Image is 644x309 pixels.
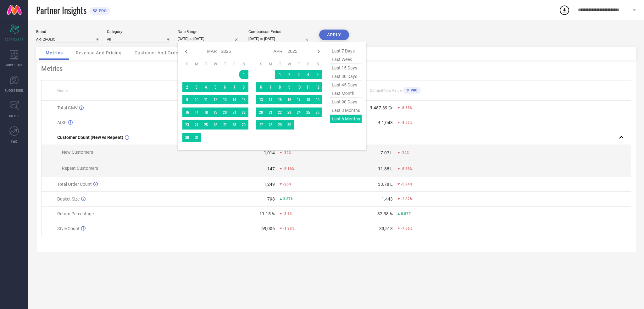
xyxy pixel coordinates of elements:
span: -1.93% [283,226,295,231]
td: Sat Mar 22 2025 [239,108,248,117]
div: 32.38 % [377,211,393,216]
span: Repeat Customers [62,166,98,171]
span: Revenue And Pricing [76,50,122,55]
div: Category [107,30,170,34]
div: 11.88 L [378,166,393,171]
td: Thu Apr 03 2025 [294,70,303,79]
td: Sat Apr 19 2025 [313,95,322,104]
span: AISP [57,120,67,125]
span: -7.56% [401,226,413,231]
td: Sat Apr 26 2025 [313,108,322,117]
td: Sun Mar 02 2025 [182,82,192,92]
span: Return Percentage [57,211,94,216]
div: ₹ 487.39 Cr [370,105,393,110]
th: Thursday [294,62,303,67]
span: WORKSPACE [6,63,23,67]
span: 3.37% [283,197,293,201]
td: Fri Apr 04 2025 [303,70,313,79]
td: Thu Apr 10 2025 [294,82,303,92]
th: Wednesday [285,62,294,67]
td: Fri Apr 18 2025 [303,95,313,104]
span: Total GMV [57,105,78,110]
span: -26% [283,182,291,186]
td: Mon Mar 17 2025 [192,108,201,117]
input: Select date range [178,36,241,42]
span: last 15 days [330,64,362,72]
span: SCORECARDS [5,37,24,42]
div: Brand [36,30,99,34]
span: Metrics [46,50,63,55]
span: Basket Size [57,196,80,201]
span: Name [57,89,68,93]
span: Total Order Count [57,182,92,187]
span: -4.57% [401,120,413,125]
td: Tue Apr 15 2025 [275,95,285,104]
td: Sat Mar 15 2025 [239,95,248,104]
span: last 3 months [330,106,362,115]
td: Sun Mar 09 2025 [182,95,192,104]
button: APPLY [319,30,349,40]
td: Fri Apr 25 2025 [303,108,313,117]
span: PRO [97,8,107,13]
td: Tue Mar 25 2025 [201,120,211,130]
td: Tue Apr 22 2025 [275,108,285,117]
td: Sun Mar 16 2025 [182,108,192,117]
div: 1,249 [264,182,275,187]
td: Mon Mar 03 2025 [192,82,201,92]
td: Thu Mar 20 2025 [220,108,230,117]
div: 1,014 [264,150,275,155]
th: Tuesday [201,62,211,67]
th: Monday [266,62,275,67]
td: Fri Mar 21 2025 [230,108,239,117]
div: ₹ 1,043 [378,120,393,125]
th: Thursday [220,62,230,67]
td: Sun Apr 13 2025 [256,95,266,104]
td: Wed Mar 19 2025 [211,108,220,117]
th: Saturday [239,62,248,67]
td: Mon Apr 21 2025 [266,108,275,117]
span: PRO [409,88,418,92]
div: Metrics [41,65,631,72]
span: -2.82% [401,197,413,201]
td: Mon Apr 28 2025 [266,120,275,130]
div: 7.07 L [380,150,393,155]
td: Sun Mar 23 2025 [182,120,192,130]
div: 69,006 [261,226,275,231]
span: SUGGESTIONS [5,88,24,93]
span: FWD [11,139,17,144]
td: Sun Apr 06 2025 [256,82,266,92]
td: Sat Mar 29 2025 [239,120,248,130]
div: Previous month [182,48,190,55]
td: Mon Apr 14 2025 [266,95,275,104]
td: Mon Mar 31 2025 [192,133,201,142]
td: Tue Mar 11 2025 [201,95,211,104]
span: Customer And Orders [135,50,183,55]
div: 33.78 L [378,182,393,187]
span: last 7 days [330,47,362,55]
th: Sunday [182,62,192,67]
td: Tue Mar 18 2025 [201,108,211,117]
div: 147 [267,166,275,171]
td: Mon Mar 24 2025 [192,120,201,130]
td: Sat Mar 01 2025 [239,70,248,79]
span: -5.58% [401,167,413,171]
span: last month [330,89,362,98]
span: last 45 days [330,81,362,89]
td: Sat Mar 08 2025 [239,82,248,92]
td: Fri Mar 07 2025 [230,82,239,92]
span: last week [330,55,362,64]
span: Style Count [57,226,80,231]
th: Friday [303,62,313,67]
div: Next month [315,48,322,55]
td: Thu Apr 17 2025 [294,95,303,104]
div: Open download list [559,4,570,16]
span: TRENDS [9,113,19,118]
th: Tuesday [275,62,285,67]
span: -8.58% [401,106,413,110]
div: 798 [267,196,275,201]
span: Competitors Value [370,88,402,93]
div: 11.15 % [259,211,275,216]
td: Wed Apr 16 2025 [285,95,294,104]
td: Sat Apr 12 2025 [313,82,322,92]
td: Wed Apr 23 2025 [285,108,294,117]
